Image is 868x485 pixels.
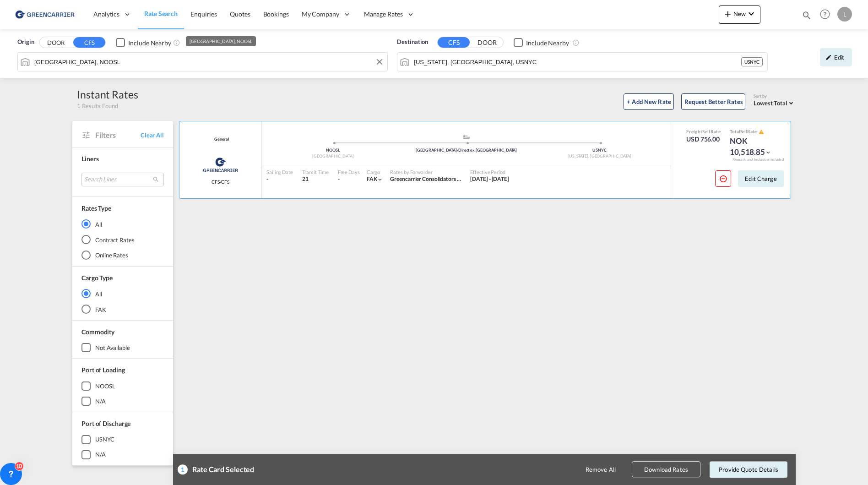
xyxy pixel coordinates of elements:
div: icon-magnify [802,10,812,24]
span: Liners [81,155,98,163]
span: Sell [702,129,710,134]
span: Rate Search [144,10,178,17]
span: Port of Loading [81,366,125,374]
md-icon: icon-magnify [802,10,812,20]
div: - [266,175,293,183]
div: icon-pencilEdit [820,48,852,66]
md-icon: icon-alert [759,129,764,135]
span: 1 Results Found [77,102,118,110]
div: [GEOGRAPHIC_DATA], NOOSL [190,36,252,46]
button: icon-alert [758,128,764,135]
span: Greencarrier Consolidators ([GEOGRAPHIC_DATA]) [390,175,517,182]
div: N/A [95,397,106,405]
md-checkbox: Checkbox No Ink [116,38,171,47]
img: e39c37208afe11efa9cb1d7a6ea7d6f5.png [14,4,76,25]
div: NOK 10,518.85 [730,136,776,158]
span: Filters [95,130,141,140]
button: Remove All [578,462,624,478]
span: Clear All [141,131,164,139]
div: NOOSL [95,382,115,390]
button: Download Rates [632,462,700,478]
div: Remark and Inclusion included [726,157,791,162]
md-input-container: New York, NY, USNYC [397,53,767,71]
span: Sell [740,129,748,134]
md-radio-button: Contract Rates [81,235,164,244]
md-icon: icon-chevron-down [765,149,771,156]
div: Transit Time [302,169,329,175]
md-radio-button: All [81,219,164,229]
md-select: Select: Lowest Total [754,97,796,108]
md-icon: icon-plus 400-fg [722,8,733,19]
div: L [837,7,852,22]
md-checkbox: N/A [81,397,164,406]
div: Instant Rates [77,87,138,102]
div: USNYC [741,57,763,66]
md-icon: Unchecked: Ignores neighbouring ports when fetching rates.Checked : Includes neighbouring ports w... [173,39,180,46]
div: USNYC [533,147,666,153]
md-icon: assets/icons/custom/ship-fill.svg [461,135,472,139]
span: Enquiries [190,10,217,18]
button: DOOR [471,38,503,48]
button: icon-plus 400-fgNewicon-chevron-down [719,5,760,24]
span: CFS/CFS [212,179,229,185]
div: USNYC [95,435,114,443]
div: Include Nearby [526,38,569,48]
div: Help [817,6,837,23]
div: 21 [302,175,329,183]
button: icon-minus-circle-outline [715,170,731,187]
div: Freight Rate [686,128,721,135]
md-icon: icon-pencil [825,54,832,60]
span: FAK [367,175,377,182]
div: USD 756.00 [686,135,721,144]
div: Greencarrier Consolidators (Norway) [390,175,461,183]
span: New [722,10,757,17]
div: Total Rate [730,128,776,136]
span: Lowest Total [754,99,787,107]
button: CFS [438,37,470,48]
button: Edit Charge [738,170,784,187]
div: Sort by [754,93,796,99]
span: [DATE] - [DATE] [470,175,509,182]
md-checkbox: Checkbox No Ink [514,38,569,47]
input: Search by Port [414,55,741,69]
md-radio-button: FAK [81,305,164,314]
button: DOOR [40,38,72,48]
button: Provide Quote Details [710,461,787,478]
input: Search by Port [34,55,383,69]
span: Destination [397,38,428,47]
div: 1 [178,464,188,474]
div: Rate Card Selected [188,464,254,474]
span: General [212,136,229,142]
div: [GEOGRAPHIC_DATA] [266,153,400,159]
md-radio-button: Online Rates [81,251,164,260]
button: Clear Input [373,55,386,69]
div: Contract / Rate Agreement / Tariff / Spot Pricing Reference Number: General [212,136,229,142]
div: Cargo [367,169,384,175]
div: Sailing Date [266,169,293,175]
span: Quotes [230,10,250,18]
div: [US_STATE], [GEOGRAPHIC_DATA] [533,153,666,159]
div: 01 Aug 2025 - 31 Aug 2025 [470,175,509,183]
div: - [338,175,340,183]
md-icon: icon-chevron-down [377,176,383,183]
md-icon: icon-minus-circle-outline [719,174,727,183]
div: Cargo Type [81,273,113,283]
md-radio-button: All [81,289,164,298]
span: Analytics [93,10,119,19]
span: Help [817,6,833,22]
div: [GEOGRAPHIC_DATA]/Direct ex [GEOGRAPHIC_DATA] [400,147,533,153]
div: Rates by Forwarder [390,169,461,175]
span: Port of Discharge [81,420,130,427]
md-checkbox: USNYC [81,435,164,444]
md-checkbox: N/A [81,450,164,459]
md-icon: Unchecked: Ignores neighbouring ports when fetching rates.Checked : Includes neighbouring ports w... [572,39,580,46]
div: not available [95,343,130,352]
button: CFS [73,37,105,48]
span: Manage Rates [364,10,403,19]
span: Commodity [81,328,114,336]
div: N/A [95,450,106,458]
md-input-container: Oslo, NOOSL [18,53,387,71]
button: + Add New Rate [624,93,674,110]
md-icon: icon-chevron-down [746,8,757,19]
